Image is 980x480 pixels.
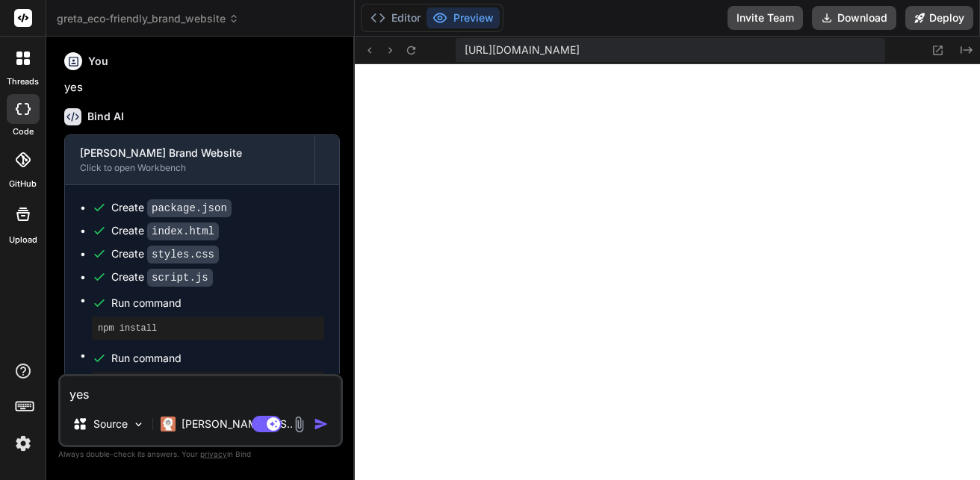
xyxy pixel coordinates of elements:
[147,222,219,240] code: index.html
[812,6,896,30] button: Download
[427,7,500,28] button: Preview
[57,11,239,26] span: greta_eco-friendly_brand_website
[98,322,318,334] pre: npm install
[9,178,37,190] label: GitHub
[728,6,803,30] button: Invite Team
[111,246,219,262] div: Create
[80,162,300,174] div: Click to open Workbench
[147,246,219,264] code: styles.css
[9,234,37,246] label: Upload
[88,54,108,69] h6: You
[161,417,176,431] img: Claude 4 Sonnet
[10,431,36,456] img: settings
[111,200,232,216] div: Create
[111,269,213,285] div: Create
[905,6,973,30] button: Deploy
[200,449,227,458] span: privacy
[182,417,293,431] p: [PERSON_NAME] 4 S..
[111,351,324,366] span: Run command
[111,296,324,311] span: Run command
[111,223,219,239] div: Create
[64,79,340,96] p: yes
[93,417,128,431] p: Source
[365,7,427,28] button: Editor
[465,43,580,57] span: [URL][DOMAIN_NAME]
[147,269,213,287] code: script.js
[291,416,308,433] img: attachment
[13,125,34,138] label: code
[58,447,343,461] p: Always double-check its answers. Your in Bind
[314,417,329,431] img: icon
[65,135,314,184] button: [PERSON_NAME] Brand WebsiteClick to open Workbench
[80,146,300,160] div: [PERSON_NAME] Brand Website
[147,199,232,217] code: package.json
[7,75,39,88] label: threads
[87,109,124,124] h6: Bind AI
[132,418,145,431] img: Pick Models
